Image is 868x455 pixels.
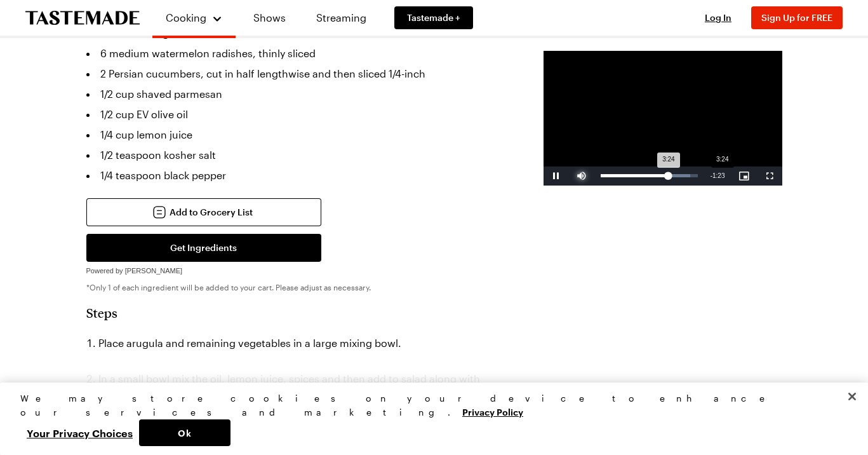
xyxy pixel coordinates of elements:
span: Sign Up for FREE [761,12,832,23]
span: Tastemade + [407,11,460,24]
button: Get Ingredients [86,234,321,262]
video-js: Video Player [544,51,782,186]
button: Pause [544,166,569,186]
button: Fullscreen [757,166,782,186]
button: Log In [693,11,744,24]
button: Your Privacy Choices [20,419,139,446]
button: Mute [569,166,594,186]
li: 6 medium watermelon radishes, thinly sliced [86,43,505,64]
div: Privacy [20,391,837,446]
li: 1/4 cup lemon juice [86,125,505,145]
button: Sign Up for FREE [751,6,843,29]
p: *Only 1 of each ingredient will be added to your cart. Please adjust as necessary. [86,282,505,292]
span: Add to Grocery List [170,206,253,219]
a: Powered by [PERSON_NAME] [86,263,183,275]
li: Place arugula and remaining vegetables in a large mixing bowl. [86,333,505,353]
button: Ok [139,419,230,446]
span: - [711,172,712,179]
a: To Tastemade Home Page [25,11,140,25]
span: Cooking [166,11,206,24]
li: 2 Persian cucumbers, cut in half lengthwise and then sliced 1/4-inch [86,64,505,84]
span: Powered by [PERSON_NAME] [86,267,183,275]
a: More information about your privacy, opens in a new tab [462,405,523,418]
span: Log In [705,12,731,23]
button: Cooking [165,5,223,31]
li: 1/2 teaspoon kosher salt [86,145,505,165]
button: Add to Grocery List [86,198,321,226]
li: 1/2 cup shaved parmesan [86,84,505,104]
div: Progress Bar [601,174,698,177]
li: 1/4 teaspoon black pepper [86,165,505,186]
button: Picture-in-Picture [731,166,757,186]
button: Close [838,383,866,411]
div: We may store cookies on your device to enhance our services and marketing. [20,391,837,419]
span: 1:28 [712,172,724,179]
h2: Steps [86,305,505,320]
a: Tastemade + [394,6,473,29]
li: 1/2 cup EV olive oil [86,104,505,125]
